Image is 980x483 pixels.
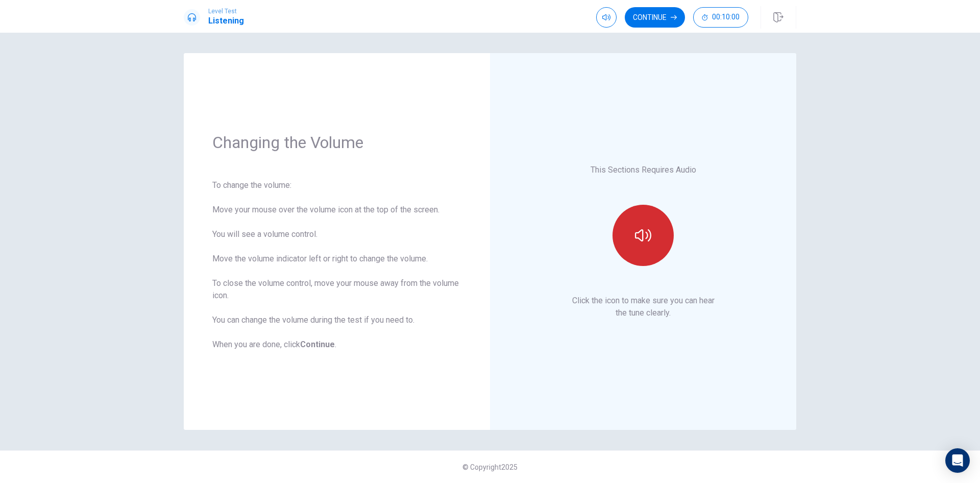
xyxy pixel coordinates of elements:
[945,448,970,473] div: Open Intercom Messenger
[300,340,335,349] b: Continue
[462,463,518,471] span: © Copyright 2025
[712,13,740,21] span: 00:10:00
[693,7,748,28] button: 00:10:00
[212,132,461,153] h1: Changing the Volume
[591,164,696,176] p: This Sections Requires Audio
[572,295,715,319] p: Click the icon to make sure you can hear the tune clearly.
[212,179,461,351] div: To change the volume: Move your mouse over the volume icon at the top of the screen. You will see...
[625,7,685,28] button: Continue
[208,15,244,27] h1: Listening
[208,8,244,15] span: Level Test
